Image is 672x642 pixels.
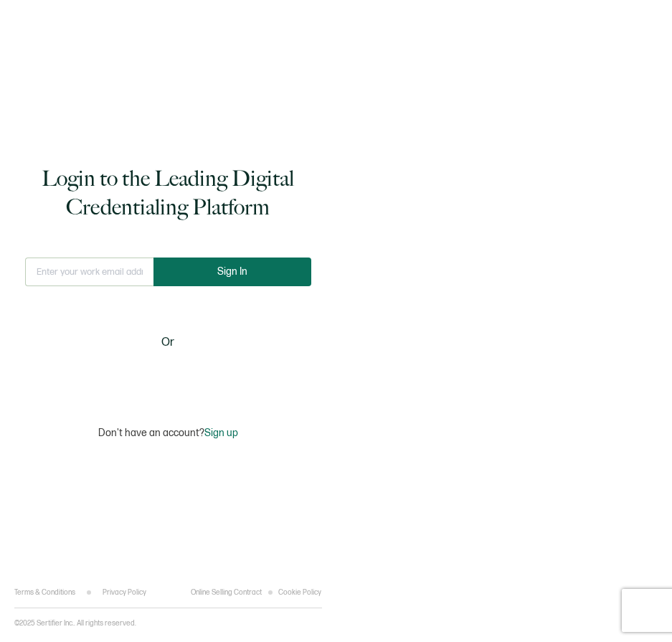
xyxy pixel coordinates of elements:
[103,588,146,597] a: Privacy Policy
[204,427,238,439] span: Sign up
[25,258,153,286] input: Enter your work email address
[191,588,262,597] a: Online Selling Contract
[25,164,311,222] h1: Login to the Leading Digital Credentialing Platform
[14,619,136,628] p: ©2025 Sertifier Inc.. All rights reserved.
[78,361,257,392] iframe: Sign in with Google Button
[278,588,321,597] a: Cookie Policy
[153,258,311,286] button: Sign In
[161,334,174,351] span: Or
[217,266,247,277] span: Sign In
[98,427,238,439] p: Don't have an account?
[14,588,75,597] a: Terms & Conditions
